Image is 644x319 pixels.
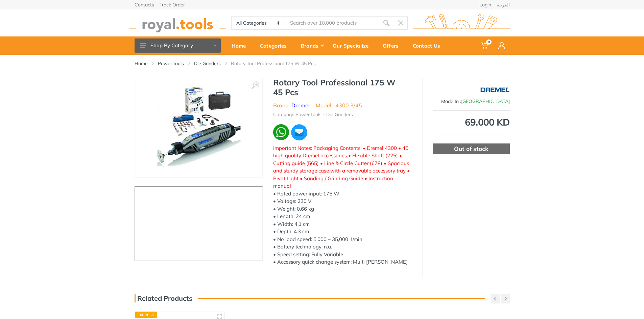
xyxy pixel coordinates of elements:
a: Login [479,2,491,7]
img: wa.webp [273,124,289,140]
img: royal.tools Logo [413,14,510,32]
img: ma.webp [290,124,308,141]
div: Categories [255,38,296,53]
h3: Related Products [135,294,192,302]
li: Category: Power tools - Die Grinders [273,111,353,118]
div: Our Specialize [328,38,378,53]
a: Track Order [160,2,185,7]
li: Rotary Tool Professional 175 W 45 Pcs [231,60,326,67]
a: Categories [255,36,296,55]
span: 0 [486,39,492,45]
li: Model : 4300 3/45 [316,101,362,109]
div: Express [135,312,157,318]
a: Home [227,36,255,55]
input: Site search [284,16,379,30]
img: Dremel [480,81,510,98]
a: Offers [378,36,408,55]
a: Our Specialize [328,36,378,55]
a: Power tools [158,60,184,67]
div: Made In : [433,98,510,105]
div: Offers [378,38,408,53]
a: Contact Us [408,36,450,55]
button: Shop By Category [135,38,221,53]
div: 69.000 KD [433,117,510,127]
a: 0 [476,36,494,55]
img: royal.tools Logo [129,14,226,32]
a: Die Grinders [194,60,221,67]
a: Dremel [291,102,310,109]
a: العربية [497,2,510,7]
div: • Rated power input: 175 W • Voltage: 230 V • Weight: 0.66 kg • Length: 24 cm • Width: 4.1 cm • D... [273,144,412,266]
a: Home [135,60,148,67]
span: [GEOGRAPHIC_DATA] [461,98,510,104]
div: Brands [296,38,328,53]
div: Out of stock [433,143,510,154]
span: Important Notes: Packaging Contents: • Dremel 4300 • 45 high quality Dremel accessories • Flexibl... [273,145,410,189]
img: Royal Tools - Rotary Tool Professional 175 W 45 Pcs [156,85,241,170]
select: Category [232,17,285,29]
div: Home [227,38,255,53]
nav: breadcrumb [135,60,510,67]
a: Contacts [135,2,154,7]
h1: Rotary Tool Professional 175 W 45 Pcs [273,78,412,97]
li: Brand : [273,101,310,109]
div: Contact Us [408,38,450,53]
